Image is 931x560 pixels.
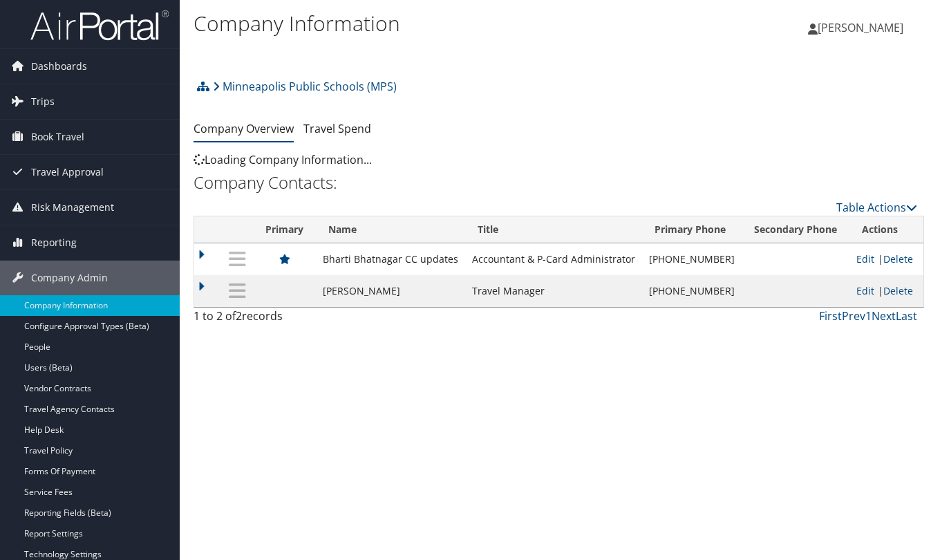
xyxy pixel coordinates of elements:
[896,308,917,324] a: Last
[253,216,316,243] th: Primary
[465,243,642,275] td: Accountant & P-Card Administrator
[316,216,465,243] th: Name
[808,7,917,48] a: [PERSON_NAME]
[316,275,465,307] td: [PERSON_NAME]
[194,9,676,38] h1: Company Information
[30,9,169,41] img: airportal-logo.png
[31,49,87,84] span: Dashboards
[194,171,917,194] h2: Company Contacts:
[31,120,84,154] span: Book Travel
[742,216,849,243] th: Secondary Phone
[465,216,642,243] th: Title
[819,308,842,324] a: First
[842,308,865,324] a: Prev
[836,200,917,215] a: Table Actions
[856,252,874,265] a: Edit
[883,284,913,297] a: Delete
[818,20,903,35] span: [PERSON_NAME]
[883,252,913,265] a: Delete
[31,261,108,295] span: Company Admin
[849,275,923,307] td: |
[213,73,397,100] a: Minneapolis Public Schools (MPS)
[642,216,742,243] th: Primary Phone
[194,152,372,167] span: Loading Company Information...
[236,308,242,324] span: 2
[642,275,742,307] td: [PHONE_NUMBER]
[316,243,465,275] td: Bharti Bhatnagar CC updates
[31,225,77,260] span: Reporting
[303,121,371,136] a: Travel Spend
[849,243,923,275] td: |
[31,155,104,189] span: Travel Approval
[465,275,642,307] td: Travel Manager
[194,308,359,331] div: 1 to 2 of records
[865,308,872,324] a: 1
[194,121,294,136] a: Company Overview
[849,216,923,243] th: Actions
[642,243,742,275] td: [PHONE_NUMBER]
[856,284,874,297] a: Edit
[872,308,896,324] a: Next
[31,190,114,225] span: Risk Management
[31,84,55,119] span: Trips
